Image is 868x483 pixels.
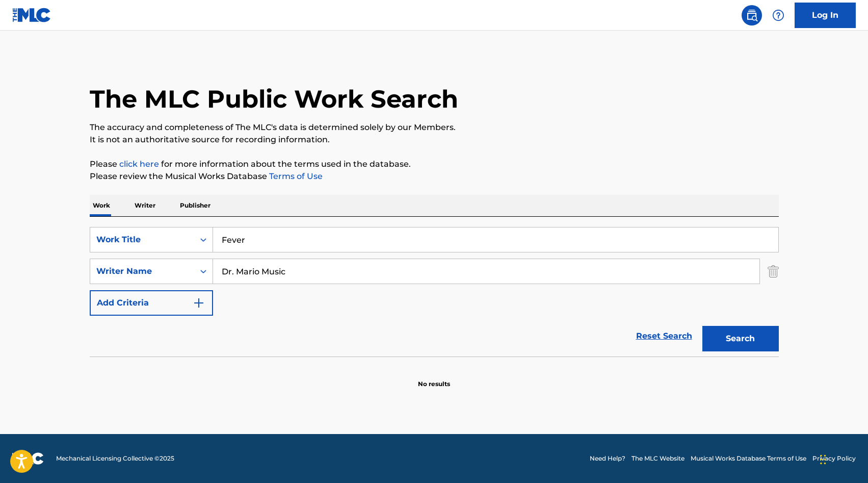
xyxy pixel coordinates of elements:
a: Terms of Use [267,171,323,181]
a: Public Search [742,5,762,26]
div: Work Title [96,234,188,246]
iframe: Chat Widget [817,434,868,483]
p: Work [90,195,113,216]
h1: The MLC Public Work Search [90,84,458,114]
p: Writer [131,195,159,216]
a: Log In [795,3,856,28]
a: Musical Works Database Terms of Use [691,454,806,463]
img: MLC Logo [12,8,51,22]
p: Publisher [177,195,214,216]
img: Delete Criterion [768,259,779,284]
img: search [746,9,758,21]
form: Search Form [90,227,779,357]
img: logo [12,452,44,465]
img: help [772,9,784,21]
div: Help [768,5,788,26]
a: The MLC Website [632,454,685,463]
p: Please for more information about the terms used in the database. [90,158,779,170]
span: Mechanical Licensing Collective © 2025 [56,454,174,463]
button: Search [702,326,779,351]
a: Privacy Policy [812,454,856,463]
div: Writer Name [96,265,188,277]
a: Need Help? [590,454,625,463]
p: Please review the Musical Works Database [90,170,779,183]
p: The accuracy and completeness of The MLC's data is determined solely by our Members. [90,121,779,134]
a: Reset Search [631,325,697,347]
button: Add Criteria [90,290,213,316]
p: It is not an authoritative source for recording information. [90,134,779,146]
a: click here [119,159,159,169]
div: Drag [820,444,826,475]
img: 9d2ae6d4665cec9f34b9.svg [193,297,205,309]
p: No results [418,367,450,389]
